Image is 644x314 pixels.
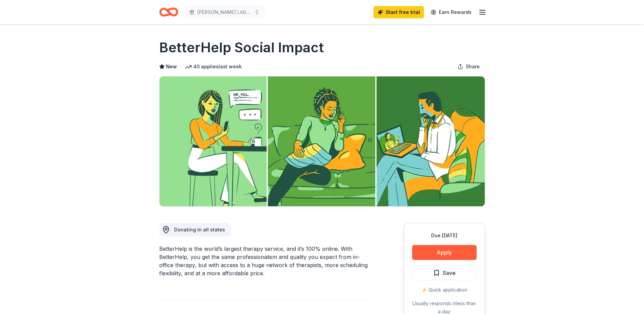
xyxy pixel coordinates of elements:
img: Image for BetterHelp Social Impact [160,76,485,206]
a: Earn Rewards [427,6,476,18]
div: ⚡️ Quick application [412,286,477,294]
button: Share [452,60,485,73]
div: 40 applies last week [185,63,242,71]
span: New [166,63,177,71]
a: Start free trial [373,6,424,18]
button: Apply [412,245,477,260]
button: [PERSON_NAME] Little Angels Holiday Baskets [184,5,265,19]
span: Donating in all states [174,227,225,232]
button: Save [412,265,477,280]
h1: BetterHelp Social Impact [159,38,324,57]
a: Home [159,4,178,20]
span: [PERSON_NAME] Little Angels Holiday Baskets [197,8,252,16]
span: Share [466,63,480,71]
div: BetterHelp is the world’s largest therapy service, and it’s 100% online. With BetterHelp, you get... [159,245,371,277]
div: Due [DATE] [412,231,477,240]
span: Save [443,268,456,277]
